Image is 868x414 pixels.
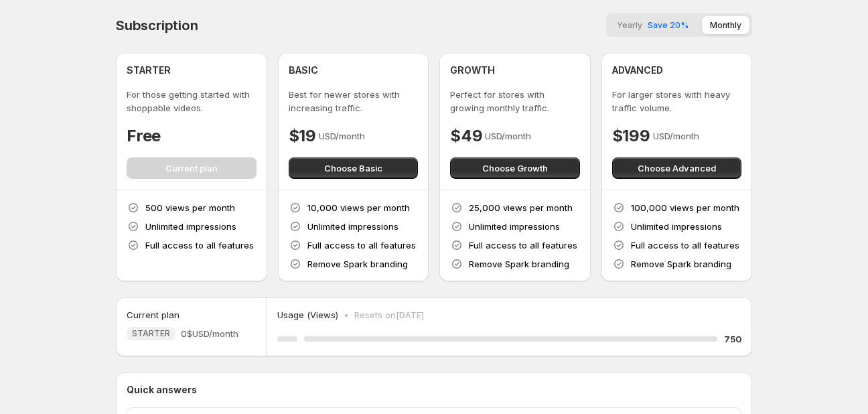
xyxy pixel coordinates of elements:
[450,64,495,77] h4: GROWTH
[450,88,580,115] p: Perfect for stores with growing monthly traffic.
[289,64,318,77] h4: BASIC
[469,201,573,214] p: 25,000 views per month
[289,88,419,115] p: Best for newer stores with increasing traffic.
[132,328,170,339] span: STARTER
[127,308,179,322] h5: Current plan
[631,220,722,233] p: Unlimited impressions
[145,220,236,233] p: Unlimited impressions
[653,129,699,143] p: USD/month
[354,308,424,322] p: Resets on [DATE]
[307,257,408,271] p: Remove Spark branding
[631,201,739,214] p: 100,000 views per month
[116,17,198,33] h4: Subscription
[702,16,749,34] button: Monthly
[631,238,739,252] p: Full access to all features
[469,257,569,271] p: Remove Spark branding
[450,125,482,147] h4: $49
[482,161,548,175] span: Choose Growth
[307,201,410,214] p: 10,000 views per month
[469,220,560,233] p: Unlimited impressions
[617,20,642,30] span: Yearly
[307,238,416,252] p: Full access to all features
[485,129,531,143] p: USD/month
[127,383,741,397] p: Quick answers
[450,157,580,179] button: Choose Growth
[289,125,316,147] h4: $19
[127,88,257,115] p: For those getting started with shoppable videos.
[277,308,338,322] p: Usage (Views)
[145,238,254,252] p: Full access to all features
[324,161,382,175] span: Choose Basic
[307,220,399,233] p: Unlimited impressions
[631,257,731,271] p: Remove Spark branding
[612,157,742,179] button: Choose Advanced
[724,332,741,346] h5: 750
[609,16,697,34] button: YearlySave 20%
[612,64,663,77] h4: ADVANCED
[638,161,716,175] span: Choose Advanced
[127,64,171,77] h4: STARTER
[648,20,689,30] span: Save 20%
[127,125,161,147] h4: Free
[344,308,349,322] p: •
[289,157,419,179] button: Choose Basic
[181,327,238,340] span: 0$ USD/month
[319,129,365,143] p: USD/month
[612,88,742,115] p: For larger stores with heavy traffic volume.
[469,238,577,252] p: Full access to all features
[145,201,235,214] p: 500 views per month
[612,125,650,147] h4: $199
